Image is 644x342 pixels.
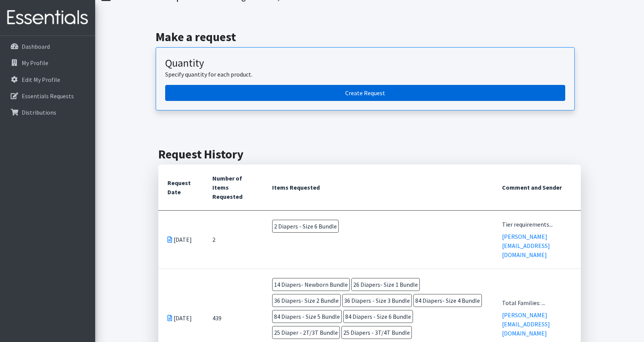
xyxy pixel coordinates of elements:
[3,72,92,87] a: Edit My Profile
[272,294,341,307] span: 36 Diapers- Size 2 Bundle
[502,220,572,229] div: Tier requirements...
[203,165,263,211] th: Number of Items Requested
[342,294,412,307] span: 36 Diapers - Size 3 Bundle
[22,59,48,67] p: My Profile
[22,43,50,50] p: Dashboard
[22,92,74,100] p: Essentials Requests
[413,294,482,307] span: 84 Diapers- Size 4 Bundle
[272,278,350,291] span: 14 Diapers- Newborn Bundle
[272,220,339,233] span: 2 Diapers - Size 6 Bundle
[3,39,92,54] a: Dashboard
[493,165,581,211] th: Comment and Sender
[156,30,584,44] h2: Make a request
[502,311,550,337] a: [PERSON_NAME][EMAIL_ADDRESS][DOMAIN_NAME]
[502,233,550,259] a: [PERSON_NAME][EMAIL_ADDRESS][DOMAIN_NAME]
[22,76,60,83] p: Edit My Profile
[165,70,565,79] p: Specify quantity for each product.
[158,210,203,268] td: [DATE]
[3,88,92,104] a: Essentials Requests
[203,210,263,268] td: 2
[3,105,92,120] a: Distributions
[3,55,92,70] a: My Profile
[3,5,92,30] img: HumanEssentials
[502,298,572,307] div: Total Families: ...
[165,85,565,101] a: Create a request by quantity
[272,326,340,339] span: 25 Diaper - 2T/3T Bundle
[22,109,56,116] p: Distributions
[341,326,412,339] span: 25 Diapers - 3T/4T Bundle
[343,310,413,323] span: 84 Diapers - Size 6 Bundle
[263,165,493,211] th: Items Requested
[158,147,581,161] h2: Request History
[272,310,342,323] span: 84 Diapers - Size 5 Bundle
[158,165,203,211] th: Request Date
[165,57,565,70] h3: Quantity
[351,278,420,291] span: 26 Diapers- Size 1 Bundle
